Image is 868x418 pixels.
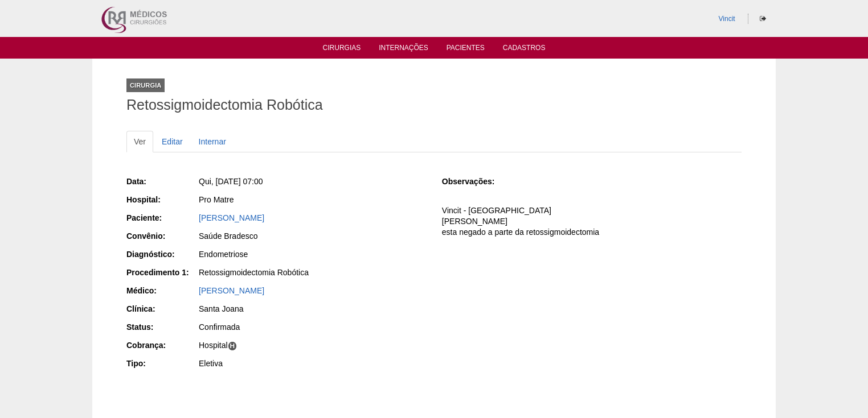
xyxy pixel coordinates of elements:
div: Hospital [199,340,426,351]
div: Eletiva [199,358,426,369]
span: H [228,341,238,351]
a: Cirurgias [323,44,361,55]
a: Cadastros [503,44,546,55]
p: Vincit - [GEOGRAPHIC_DATA] [PERSON_NAME] esta negado a parte da retossigmoidectomia [442,205,742,238]
a: Vincit [719,15,735,23]
div: Pro Matre [199,194,426,205]
div: Cirurgia [126,78,165,92]
div: Confirmada [199,321,426,333]
div: Diagnóstico: [126,249,198,260]
div: Retossigmoidectomia Robótica [199,267,426,278]
a: Ver [126,131,153,152]
div: Procedimento 1: [126,267,198,278]
div: Clínica: [126,303,198,314]
div: Convênio: [126,230,198,242]
div: Status: [126,321,198,333]
div: Observações: [442,176,513,187]
a: Internações [379,44,428,55]
a: [PERSON_NAME] [199,213,264,222]
div: Endometriose [199,249,426,260]
div: Paciente: [126,212,198,224]
div: Cobrança: [126,340,198,351]
i: Sair [760,15,766,22]
div: Médico: [126,285,198,296]
a: Editar [154,131,190,152]
div: Hospital: [126,194,198,205]
div: Santa Joana [199,303,426,314]
h1: Retossigmoidectomia Robótica [126,98,742,112]
div: Tipo: [126,358,198,369]
div: Saúde Bradesco [199,230,426,242]
span: Qui, [DATE] 07:00 [199,177,263,186]
a: Internar [191,131,234,152]
a: [PERSON_NAME] [199,286,264,295]
div: Data: [126,176,198,187]
a: Pacientes [447,44,485,55]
